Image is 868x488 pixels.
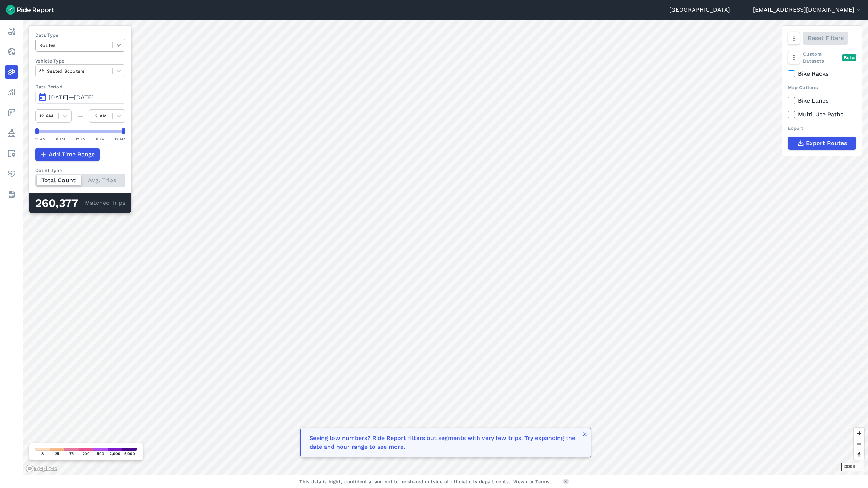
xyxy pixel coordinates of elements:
[35,57,125,64] label: Vehicle Type
[842,54,856,61] div: Beta
[35,148,100,161] button: Add Time Range
[854,428,864,439] button: Zoom in
[49,150,95,159] span: Add Time Range
[35,91,125,104] button: [DATE]—[DATE]
[35,199,85,208] div: 260,377
[5,127,18,140] a: Policy
[5,65,18,79] a: Heatmaps
[56,136,65,142] div: 6 AM
[788,96,856,105] label: Bike Lanes
[49,94,94,101] span: [DATE]—[DATE]
[25,464,57,473] a: Mapbox logo
[808,34,844,43] span: Reset Filters
[5,167,18,180] a: Health
[788,84,856,91] div: Map Options
[5,106,18,119] a: Fees
[76,136,86,142] div: 12 PM
[513,478,551,485] a: View our Terms.
[35,83,125,90] label: Data Period
[29,193,131,213] div: Matched Trips
[6,5,54,15] img: Ride Report
[5,86,18,99] a: Analyze
[803,32,848,45] button: Reset Filters
[753,5,862,14] button: [EMAIL_ADDRESS][DOMAIN_NAME]
[841,463,864,471] div: 3000 ft
[806,139,847,148] span: Export Routes
[23,20,868,475] canvas: Map
[788,125,856,132] div: Export
[788,110,856,119] label: Multi-Use Paths
[35,167,125,174] div: Count Type
[669,5,730,14] a: [GEOGRAPHIC_DATA]
[5,188,18,201] a: Datasets
[854,449,864,460] button: Reset bearing to north
[788,51,856,64] div: Custom Datasets
[788,69,856,78] label: Bike Racks
[5,25,18,38] a: Report
[115,136,125,142] div: 12 AM
[35,32,125,39] label: Data Type
[854,439,864,449] button: Zoom out
[96,136,105,142] div: 6 PM
[72,112,89,120] div: —
[5,45,18,58] a: Realtime
[35,136,46,142] div: 12 AM
[5,147,18,160] a: Areas
[788,137,856,150] button: Export Routes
